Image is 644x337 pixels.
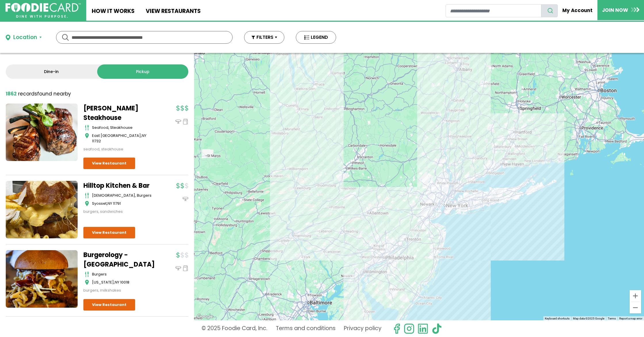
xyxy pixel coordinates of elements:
button: LEGEND [296,31,336,44]
button: search [541,4,558,17]
a: Pickup [97,64,189,79]
img: dinein_icon.svg [175,265,181,271]
button: Location [6,33,42,42]
div: , [92,133,155,144]
button: Zoom out [630,302,641,313]
a: View Restaurant [83,299,135,311]
a: Terms and conditions [276,323,336,334]
img: dinein_icon.svg [175,119,181,125]
img: map_icon.svg [85,133,89,139]
a: Report a map error [619,317,642,320]
img: cutlery_icon.svg [85,193,89,198]
p: © 2025 Foodie Card, Inc. [202,323,267,334]
img: linkedin.svg [417,323,428,334]
a: Hilltop Kitchen & Bar [83,181,155,190]
div: , [92,201,155,206]
span: records [18,90,37,97]
a: Open this area in Google Maps (opens a new window) [195,313,214,320]
span: [US_STATE] [92,279,114,285]
img: map_icon.svg [85,201,89,206]
div: seafood, steakhouse [83,146,155,152]
span: NY [108,201,112,206]
img: FoodieCard; Eat, Drink, Save, Donate [5,3,81,18]
a: View Restaurant [83,227,135,238]
strong: 1862 [6,90,17,97]
span: Syosset [92,201,107,206]
img: Google [195,313,214,320]
img: cutlery_icon.svg [85,271,89,277]
div: found nearby [6,90,71,98]
img: cutlery_icon.svg [85,125,89,131]
div: Location [13,33,37,42]
img: pickup_icon.svg [183,119,188,125]
span: NY [115,279,119,285]
span: 11791 [113,201,121,206]
button: Keyboard shortcuts [545,317,570,321]
div: , [92,279,155,285]
a: Privacy policy [344,323,382,334]
div: [DEMOGRAPHIC_DATA], burgers [92,193,155,198]
img: tiktok.svg [431,323,442,334]
a: [PERSON_NAME] Steakhouse [83,104,155,122]
img: map_icon.svg [85,279,89,285]
button: Zoom in [630,290,641,302]
img: pickup_icon.svg [183,265,188,271]
div: seafood, steakhouse [92,125,155,131]
span: Map data ©2025 Google [573,317,604,320]
div: burgers, milkshakes [83,288,155,293]
div: burgers [92,271,155,277]
span: 11732 [92,138,101,144]
span: East [GEOGRAPHIC_DATA] [92,133,141,138]
button: FILTERS [244,31,284,44]
span: NY [142,133,146,138]
a: Dine-in [6,64,97,79]
img: dinein_icon.svg [183,196,188,202]
a: Terms [608,317,616,320]
a: My Account [558,4,597,17]
svg: check us out on facebook [391,323,402,334]
a: View Restaurant [83,158,135,169]
input: restaurant search [446,4,541,17]
span: 10018 [120,279,129,285]
div: burgers, sandwiches [83,209,155,215]
a: Burgerology - [GEOGRAPHIC_DATA] [83,250,155,269]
